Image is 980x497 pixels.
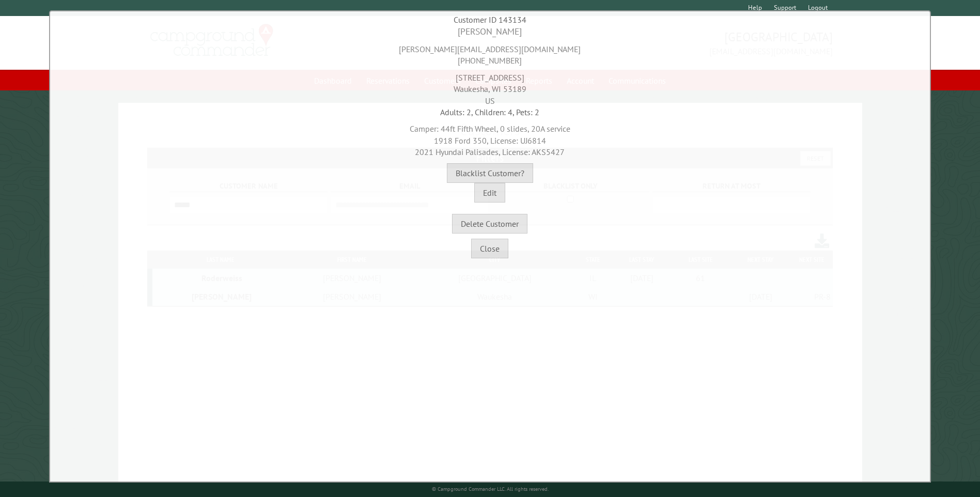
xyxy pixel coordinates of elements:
div: Camper: 44ft Fifth Wheel, 0 slides, 20A service [53,118,927,158]
span: 1918 Ford 350, License: UJ6814 [434,135,546,146]
button: Blacklist Customer? [447,163,533,183]
div: Customer ID 143134 [53,14,927,25]
small: © Campground Commander LLC. All rights reserved. [432,486,549,492]
span: 2021 Hyundai Palisades, License: AKS5427 [415,147,565,157]
button: Edit [474,183,505,203]
div: [PERSON_NAME][EMAIL_ADDRESS][DOMAIN_NAME] [PHONE_NUMBER] [53,38,927,67]
button: Delete Customer [452,214,527,234]
div: Adults: 2, Children: 4, Pets: 2 [53,106,927,118]
button: Close [471,239,508,258]
div: [PERSON_NAME] [53,25,927,38]
div: [STREET_ADDRESS] Waukesha, WI 53189 US [53,67,927,106]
